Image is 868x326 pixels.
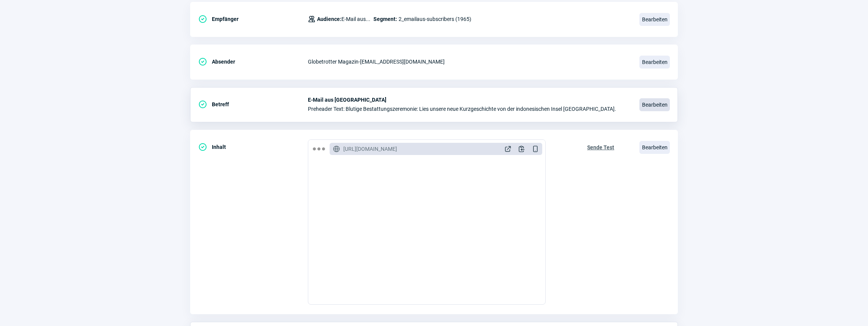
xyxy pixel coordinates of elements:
[308,106,630,112] span: Preheader Text: Blutige Bestattungszeremonie: Lies unsere neue Kurzgeschichte von der indonesisch...
[579,139,622,154] button: Sende Test
[308,97,630,103] span: E-Mail aus [GEOGRAPHIC_DATA]
[198,97,308,112] div: Betreff
[373,14,397,24] span: Segment:
[198,139,308,155] div: Inhalt
[198,11,308,27] div: Empfänger
[639,13,670,26] span: Bearbeiten
[587,141,614,153] span: Sende Test
[639,56,670,69] span: Bearbeiten
[317,14,370,24] span: E-Mail aus...
[639,141,670,154] span: Bearbeiten
[308,54,630,69] div: Globetrotter Magazin - [EMAIL_ADDRESS][DOMAIN_NAME]
[308,11,471,27] div: 2_emailaus-subscribers (1965)
[343,145,397,153] span: [URL][DOMAIN_NAME]
[639,98,670,111] span: Bearbeiten
[198,54,308,69] div: Absender
[317,16,341,22] span: Audience:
